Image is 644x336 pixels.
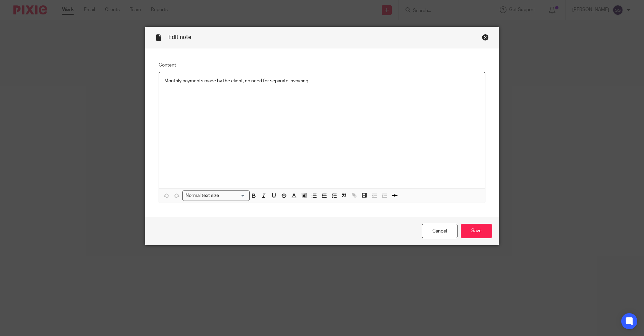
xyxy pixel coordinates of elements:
[182,191,250,201] div: Search for option
[422,224,458,238] a: Cancel
[482,34,489,41] div: Close this dialog window
[184,192,221,199] span: Normal text size
[461,224,492,238] input: Save
[164,78,480,84] p: Monthly payments made by the client, no need for separate invoicing.
[168,35,191,40] span: Edit note
[159,62,485,69] label: Content
[221,192,246,199] input: Search for option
